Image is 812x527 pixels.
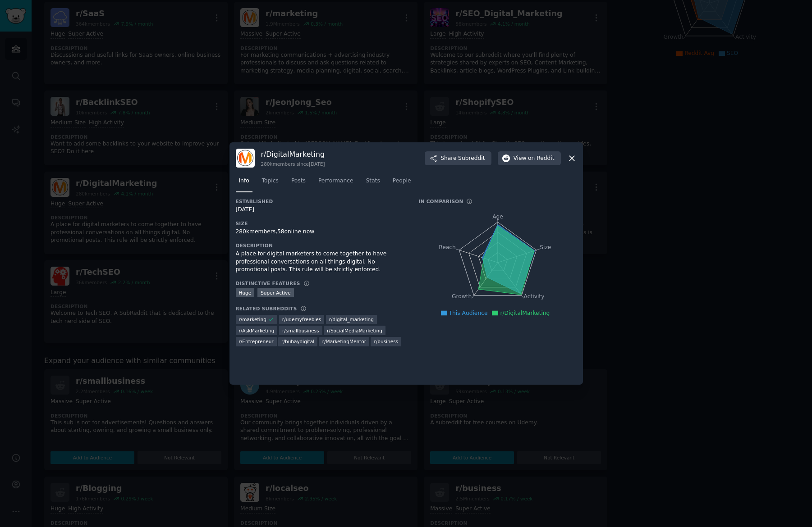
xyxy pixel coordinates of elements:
tspan: Growth [452,294,472,300]
span: Topics [262,177,279,185]
a: Info [236,174,252,192]
div: A place for digital marketers to come together to have professional conversations on all things d... [236,250,406,274]
span: r/ smallbusiness [282,327,319,334]
h3: In Comparison [419,198,463,204]
span: Stats [366,177,380,185]
h3: Size [236,220,406,227]
span: r/DigitalMarketing [500,310,550,316]
span: Subreddit [458,154,485,163]
h3: Established [236,198,406,204]
img: DigitalMarketing [236,149,255,168]
div: [DATE] [236,206,406,214]
span: r/ MarketingMentor [322,338,366,345]
h3: Related Subreddits [236,305,297,312]
button: Viewon Reddit [498,151,561,166]
span: Posts [291,177,306,185]
span: r/ digital_marketing [329,316,374,323]
span: on Reddit [528,154,554,163]
span: r/ buhaydigital [281,338,314,345]
span: View [514,154,555,163]
div: Super Active [257,288,294,297]
span: r/ Entrepreneur [239,338,274,345]
span: r/ marketing [239,316,266,323]
span: r/ AskMarketing [239,327,275,334]
a: People [390,174,414,192]
tspan: Age [492,214,503,220]
button: ShareSubreddit [425,151,491,166]
span: People [393,177,411,185]
a: Stats [363,174,383,192]
span: Info [239,177,249,185]
span: This Audience [449,310,488,316]
h3: Description [236,242,406,249]
span: r/ udemyfreebies [282,316,321,323]
h3: r/ DigitalMarketing [261,150,325,159]
tspan: Activity [523,294,544,300]
span: Performance [318,177,353,185]
tspan: Size [540,244,551,250]
tspan: Reach [439,244,456,250]
span: r/ SocialMediaMarketing [327,327,382,334]
div: 280k members since [DATE] [261,161,325,167]
span: r/ business [374,338,398,345]
h3: Distinctive Features [236,280,300,286]
div: Huge [236,288,255,297]
a: Topics [259,174,282,192]
a: Performance [315,174,357,192]
div: 280k members, 58 online now [236,228,406,236]
span: Share [440,154,485,163]
a: Posts [288,174,309,192]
